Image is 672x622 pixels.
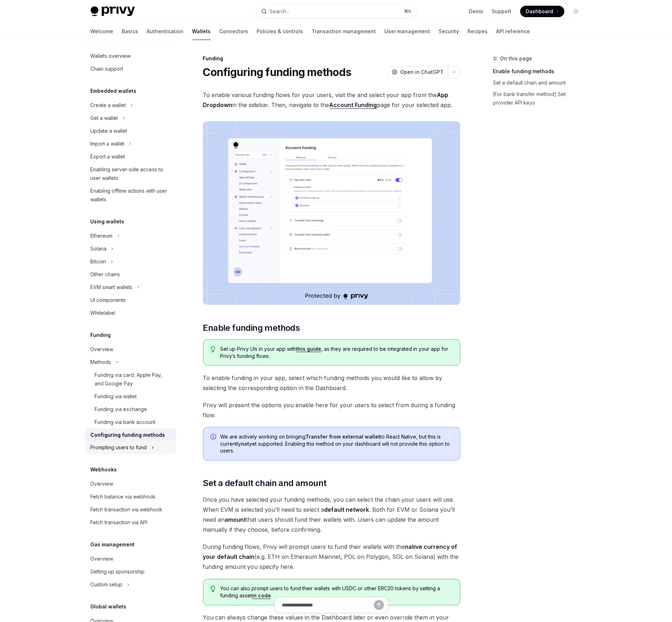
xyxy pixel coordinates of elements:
button: Toggle Import a wallet section [85,137,176,150]
h5: Webhooks [91,466,117,474]
a: Welcome [91,23,113,40]
div: Funding [203,55,460,62]
span: Enable funding methods [203,322,300,334]
img: light logo [91,6,135,16]
h5: Using wallets [91,217,125,226]
a: Basics [122,23,138,40]
a: Demo [469,8,484,15]
input: Ask a question... [282,597,374,613]
div: Funding via wallet [95,392,137,401]
span: Open in ChatGPT [400,69,444,76]
img: Fundingupdate PNG [203,121,460,305]
a: Funding via wallet [85,390,176,403]
button: Toggle Get a wallet section [85,112,176,125]
h5: Embedded wallets [91,87,137,95]
div: Funding via exchange [95,405,147,414]
div: Whitelabel [91,309,116,317]
div: EVM smart wallets [91,283,133,292]
div: Funding via bank account [95,418,156,426]
span: You can also prompt users to fund their wallets with USDC or other ERC20 tokens by setting a fund... [220,585,453,600]
div: Create a wallet [91,101,126,110]
span: During funding flows, Privy will prompt users to fund their wallets with the (e.g. ETH on Ethereu... [203,542,460,572]
a: Funding via card, Apple Pay, and Google Pay [85,369,176,390]
a: Security [439,23,459,40]
a: Recipes [468,23,488,40]
a: Authentication [147,23,184,40]
div: Chain support [91,65,123,73]
button: Toggle dark mode [570,6,582,17]
a: Setting up sponsorship [85,566,176,578]
a: Account Funding [329,101,377,109]
button: Toggle Solana section [85,242,176,255]
div: Wallets overview [91,52,131,60]
span: Set up Privy UIs in your app with , as they are required to be integrated in your app for Privy’s... [220,345,453,360]
a: Enabling offline actions with user wallets [85,184,176,206]
strong: amount [225,516,246,524]
div: Enabling server-side access to user wallets [91,165,172,182]
a: Connectors [219,23,248,40]
div: Fetch transaction via webhook [91,506,163,514]
div: Get a wallet [91,114,118,122]
button: Toggle EVM smart wallets section [85,281,176,294]
div: Import a wallet [91,140,125,148]
a: Enabling server-side access to user wallets [85,163,176,184]
div: Overview [91,480,113,489]
svg: Tip [211,346,216,353]
button: Toggle Custom setup section [85,578,176,591]
a: Update a wallet [85,125,176,137]
div: Methods [91,358,111,366]
h5: Global wallets [91,603,127,611]
div: Enabling offline actions with user wallets [91,187,172,204]
a: Set a default chain and amount [493,77,587,89]
div: Fetch balance via webhook [91,493,156,501]
span: Once you have selected your funding methods, you can select the chain your users will use. When E... [203,495,460,535]
svg: Tip [211,586,216,592]
div: Overview [91,555,113,563]
div: Bitcoin [91,257,106,266]
span: Privy will present the options you enable here for your users to select from during a funding flow. [203,400,460,420]
div: Solana [91,244,107,253]
strong: default network [324,506,369,514]
span: To enable various funding flows for your users, visit the and select your app from the in the sid... [203,90,460,110]
a: this guide [296,346,321,352]
div: Other chains [91,270,120,279]
div: UI components [91,296,126,304]
button: Toggle Ethereum section [85,229,176,242]
a: Support [492,8,512,15]
div: Prompting users to fund [91,444,147,452]
span: To enable funding in your app, select which funding methods you would like to allow by selecting ... [203,373,460,393]
a: API reference [496,23,530,40]
a: in code [252,593,271,599]
a: Whitelabel [85,307,176,319]
a: Funding via bank account [85,416,176,429]
span: ⌘ K [404,9,412,14]
div: Search... [270,7,290,16]
a: Enable funding methods [493,66,587,77]
a: [For bank transfer method] Set provider API keys [493,89,587,108]
h5: Gas management [91,541,135,549]
div: Configuring funding methods [91,431,165,439]
a: Fetch balance via webhook [85,491,176,504]
div: Fetch transaction via API [91,519,148,527]
button: Open in ChatGPT [387,66,448,78]
span: On this page [500,54,532,63]
div: Setting up sponsorship [91,568,145,576]
a: Overview [85,478,176,491]
a: Fetch transaction via webhook [85,504,176,516]
a: UI components [85,294,176,307]
button: Toggle Bitcoin section [85,255,176,268]
h1: Configuring funding methods [203,66,352,79]
button: Toggle Methods section [85,356,176,369]
div: Ethereum [91,232,113,240]
a: Dashboard [520,6,565,17]
button: Open search [256,5,416,18]
div: Overview [91,345,113,354]
a: Configuring funding methods [85,429,176,441]
a: User management [385,23,430,40]
a: Other chains [85,268,176,281]
button: Send message [374,600,384,610]
div: Custom setup [91,581,123,589]
h5: Funding [91,331,111,339]
button: Toggle Prompting users to fund section [85,441,176,454]
a: Fetch transaction via API [85,516,176,529]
